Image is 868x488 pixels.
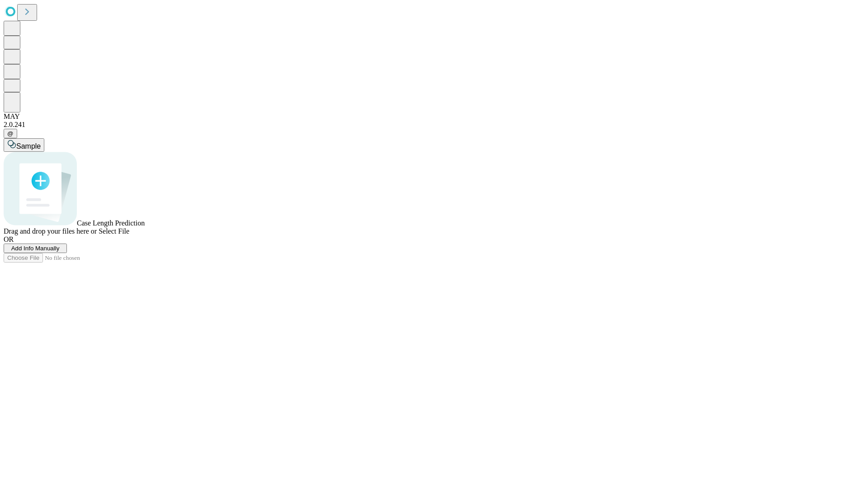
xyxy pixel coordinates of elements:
button: Sample [4,138,44,152]
button: @ [4,129,17,138]
span: @ [7,130,14,137]
div: 2.0.241 [4,121,864,129]
span: Case Length Prediction [77,219,145,227]
button: Add Info Manually [4,244,67,253]
span: Add Info Manually [11,245,60,252]
span: Drag and drop your files here or [4,227,97,235]
div: MAY [4,113,864,121]
span: Select File [99,227,129,235]
span: OR [4,235,14,243]
span: Sample [16,142,41,150]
